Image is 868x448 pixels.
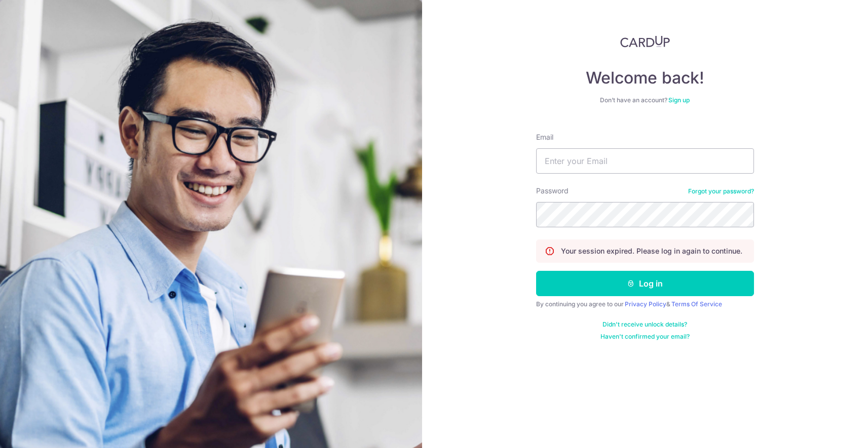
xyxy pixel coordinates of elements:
a: Sign up [668,96,690,104]
a: Privacy Policy [625,300,666,308]
label: Password [536,186,569,196]
label: Email [536,132,553,142]
a: Haven't confirmed your email? [600,333,690,341]
a: Forgot your password? [688,187,754,195]
a: Terms Of Service [671,300,722,308]
input: Enter your Email [536,148,754,174]
button: Log in [536,271,754,296]
p: Your session expired. Please log in again to continue. [561,246,742,256]
img: CardUp Logo [620,35,670,48]
div: By continuing you agree to our & [536,300,754,308]
h4: Welcome back! [536,68,754,88]
a: Didn't receive unlock details? [602,320,687,329]
div: Don’t have an account? [536,96,754,104]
